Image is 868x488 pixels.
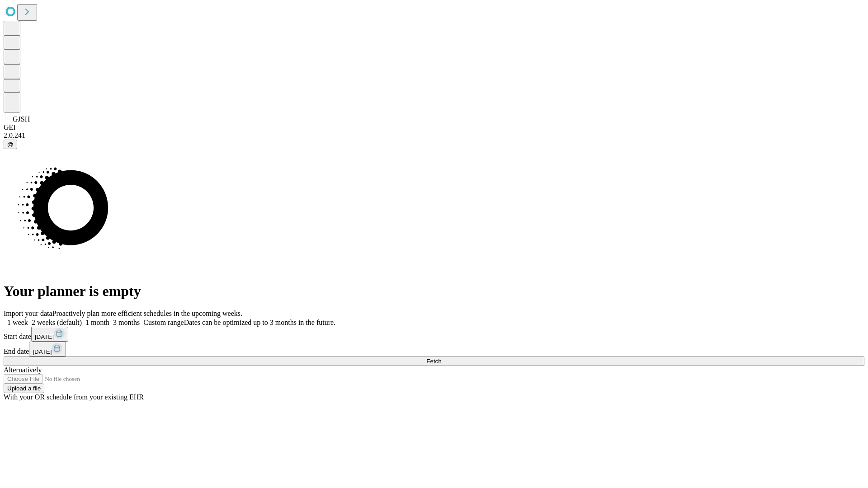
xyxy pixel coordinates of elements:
span: @ [7,141,14,148]
span: [DATE] [33,348,52,355]
span: Proactively plan more efficient schedules in the upcoming weeks. [52,310,242,317]
h1: Your planner is empty [4,283,864,300]
button: Fetch [4,357,864,366]
span: 3 months [113,319,140,326]
span: GJSH [13,115,30,123]
div: Start date [4,327,864,342]
span: Dates can be optimized up to 3 months in the future. [184,319,335,326]
button: [DATE] [29,342,66,357]
span: Import your data [4,310,52,317]
span: Alternatively [4,366,42,374]
span: With your OR schedule from your existing EHR [4,393,144,401]
span: Custom range [143,319,184,326]
span: 1 week [7,319,28,326]
div: End date [4,342,864,357]
div: GEI [4,123,864,131]
span: [DATE] [35,333,54,340]
button: Upload a file [4,384,44,393]
span: Fetch [426,358,441,365]
button: @ [4,140,17,149]
button: [DATE] [31,327,68,342]
span: 2 weeks (default) [32,319,82,326]
div: 2.0.241 [4,131,864,140]
span: 1 month [85,319,109,326]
